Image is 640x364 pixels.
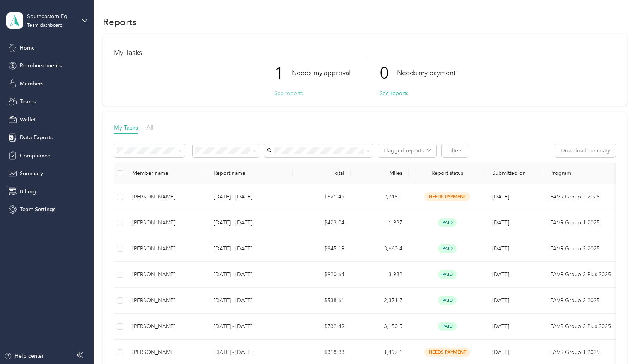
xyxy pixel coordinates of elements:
[550,296,635,305] p: FAVR Group 2 2025
[20,97,36,106] span: Teams
[27,23,63,28] div: Team dashboard
[486,163,544,184] th: Submitted on
[492,323,509,330] span: [DATE]
[146,124,154,131] span: All
[492,245,509,252] span: [DATE]
[274,89,303,97] button: See reports
[214,244,286,253] p: [DATE] - [DATE]
[293,210,351,236] td: $423.04
[351,262,409,288] td: 3,982
[550,348,635,357] p: FAVR Group 1 2025
[114,49,616,57] h1: My Tasks
[380,89,408,97] button: See reports
[438,218,457,227] span: paid
[207,163,293,184] th: Report name
[132,244,201,253] div: [PERSON_NAME]
[20,116,36,124] span: Wallet
[132,296,201,305] div: [PERSON_NAME]
[132,219,201,227] div: [PERSON_NAME]
[20,169,43,178] span: Summary
[550,322,635,331] p: FAVR Group 2 Plus 2025
[492,219,509,226] span: [DATE]
[214,219,286,227] p: [DATE] - [DATE]
[492,349,509,355] span: [DATE]
[550,219,635,227] p: FAVR Group 1 2025
[442,144,468,157] button: Filters
[357,170,402,176] div: Miles
[214,322,286,331] p: [DATE] - [DATE]
[492,297,509,304] span: [DATE]
[214,193,286,201] p: [DATE] - [DATE]
[351,236,409,262] td: 3,660.4
[20,205,55,214] span: Team Settings
[20,44,35,52] span: Home
[292,68,351,78] p: Needs my approval
[380,57,397,89] p: 0
[132,270,201,279] div: [PERSON_NAME]
[438,244,457,253] span: paid
[378,144,436,157] button: Flagged reports
[20,133,53,142] span: Data Exports
[492,193,509,200] span: [DATE]
[20,152,50,160] span: Compliance
[293,314,351,340] td: $732.49
[550,244,635,253] p: FAVR Group 2 2025
[132,170,201,176] div: Member name
[20,62,62,70] span: Reimbursements
[351,314,409,340] td: 3,150.5
[20,80,43,88] span: Members
[397,68,455,78] p: Needs my payment
[438,296,457,305] span: paid
[299,170,344,176] div: Total
[114,124,138,131] span: My Tasks
[214,296,286,305] p: [DATE] - [DATE]
[27,12,75,21] div: Southeastern Equipment
[126,163,207,184] th: Member name
[415,170,480,176] span: Report status
[351,210,409,236] td: 1,937
[214,270,286,279] p: [DATE] - [DATE]
[293,236,351,262] td: $845.19
[132,193,201,201] div: [PERSON_NAME]
[438,322,457,331] span: paid
[597,321,640,364] iframe: Everlance-gr Chat Button Frame
[550,270,635,279] p: FAVR Group 2 Plus 2025
[424,348,470,357] span: needs payment
[4,352,44,360] button: Help center
[293,288,351,314] td: $538.61
[293,184,351,210] td: $621.49
[550,193,635,201] p: FAVR Group 2 2025
[293,262,351,288] td: $920.64
[351,288,409,314] td: 2,371.7
[214,348,286,357] p: [DATE] - [DATE]
[351,184,409,210] td: 2,715.1
[132,322,201,331] div: [PERSON_NAME]
[492,271,509,278] span: [DATE]
[555,144,616,157] button: Download summary
[132,348,201,357] div: [PERSON_NAME]
[438,270,457,279] span: paid
[274,57,292,89] p: 1
[20,188,36,196] span: Billing
[103,18,137,26] h1: Reports
[424,192,470,201] span: needs payment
